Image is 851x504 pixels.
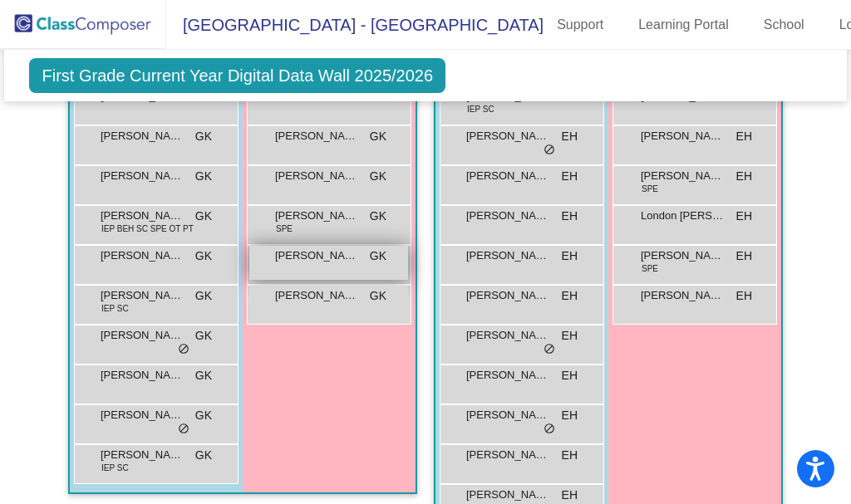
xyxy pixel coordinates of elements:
span: EH [562,407,578,424]
span: [PERSON_NAME] [101,128,184,144]
span: do_not_disturb_alt [544,423,555,436]
span: EH [562,487,578,504]
span: [PERSON_NAME] [101,168,184,184]
span: IEP BEH SC SPE OT PT [101,223,194,235]
span: [PERSON_NAME] [275,247,358,264]
span: [PERSON_NAME] [466,247,549,264]
span: GK [195,208,212,225]
span: EH [562,327,578,345]
a: Learning Portal [625,12,742,38]
span: First Grade Current Year Digital Data Wall 2025/2026 [29,58,445,93]
span: [PERSON_NAME] [275,208,358,224]
span: EH [562,247,578,265]
span: EH [736,168,752,185]
span: GK [370,287,386,305]
span: [PERSON_NAME] [275,128,358,144]
span: [PERSON_NAME] [466,367,549,384]
span: London [PERSON_NAME] [641,208,724,224]
span: EH [736,247,752,265]
span: [PERSON_NAME] [275,287,358,304]
span: EH [562,367,578,384]
span: EH [562,208,578,225]
span: GK [195,128,212,145]
span: GK [370,128,386,145]
span: [PERSON_NAME] [466,447,549,463]
span: GK [195,168,212,185]
span: EH [736,208,752,225]
span: [PERSON_NAME] [641,168,724,184]
span: EH [562,168,578,185]
span: do_not_disturb_alt [178,343,189,356]
span: [PERSON_NAME] [101,327,184,344]
span: EH [562,447,578,464]
span: [PERSON_NAME] [466,287,549,304]
span: [PERSON_NAME] [641,247,724,264]
span: [PERSON_NAME] [641,287,724,304]
a: School [750,12,818,38]
span: [PERSON_NAME] [466,327,549,344]
span: [PERSON_NAME] [101,287,184,304]
span: GK [370,168,386,185]
span: IEP SC [467,103,494,115]
span: [PERSON_NAME] [275,168,358,184]
span: GK [195,367,212,384]
span: do_not_disturb_alt [544,343,555,356]
span: [PERSON_NAME] [466,128,549,144]
span: EH [562,287,578,305]
span: GK [370,247,386,265]
span: EH [736,128,752,145]
span: do_not_disturb_alt [178,423,189,436]
span: EH [562,128,578,145]
span: [PERSON_NAME] [466,407,549,423]
span: [PERSON_NAME] [466,168,549,184]
span: EH [736,287,752,305]
span: SPE [642,262,658,275]
span: [PERSON_NAME] [PERSON_NAME] [101,208,184,224]
span: do_not_disturb_alt [544,144,555,157]
span: GK [195,407,212,424]
span: IEP SC [101,302,129,315]
span: [GEOGRAPHIC_DATA] - [GEOGRAPHIC_DATA] [166,12,544,38]
span: [PERSON_NAME] [466,208,549,224]
span: GK [195,287,212,305]
span: GK [195,447,212,464]
span: IEP SC [101,462,129,474]
span: SPE [642,183,658,195]
span: [PERSON_NAME] [641,128,724,144]
span: GK [370,208,386,225]
span: [PERSON_NAME] [PERSON_NAME] [101,367,184,384]
span: GK [195,327,212,345]
span: [PERSON_NAME] [101,407,184,423]
span: GK [195,247,212,265]
span: [PERSON_NAME] [PERSON_NAME] [101,247,184,264]
span: [PERSON_NAME] [466,487,549,503]
span: SPE [276,223,293,235]
a: Support [544,12,617,38]
span: [PERSON_NAME] [101,447,184,463]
